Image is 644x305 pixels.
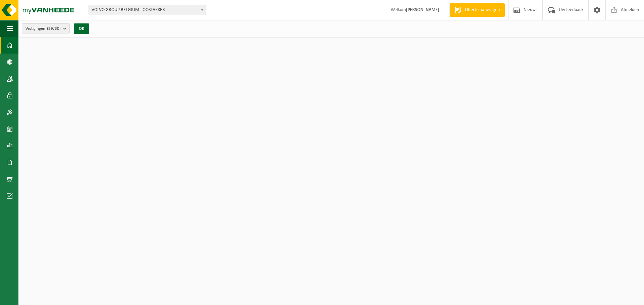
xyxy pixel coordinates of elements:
span: Vestigingen [25,24,61,34]
span: VOLVO GROUP BELGIUM - OOSTAKKER [89,5,206,15]
span: VOLVO GROUP BELGIUM - OOSTAKKER [89,5,206,15]
a: Offerte aanvragen [449,3,505,17]
button: Vestigingen(29/30) [22,23,70,33]
button: OK [74,23,89,34]
span: Offerte aanvragen [463,7,501,13]
strong: [PERSON_NAME] [406,7,439,12]
count: (29/30) [47,26,61,31]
